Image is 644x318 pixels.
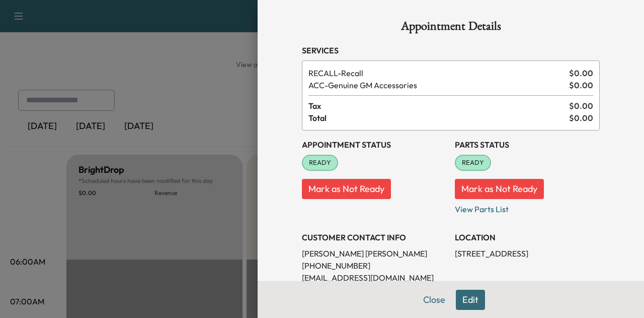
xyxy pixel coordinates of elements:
h3: Services [302,44,600,56]
h3: CUSTOMER CONTACT INFO [302,231,447,243]
span: READY [303,158,337,168]
button: Mark as Not Ready [455,179,544,199]
span: $ 0.00 [569,112,593,124]
p: [PERSON_NAME] [PERSON_NAME] [302,247,447,260]
span: $ 0.00 [569,79,593,91]
p: [PHONE_NUMBER] [302,260,447,272]
p: [STREET_ADDRESS] [455,247,600,260]
span: READY [456,158,490,168]
button: Close [417,290,452,310]
span: $ 0.00 [569,100,593,112]
span: Recall [308,67,565,79]
button: Mark as Not Ready [302,179,391,199]
span: Tax [308,100,569,112]
h3: LOCATION [455,231,600,243]
button: Edit [456,290,485,310]
p: View Parts List [455,199,600,215]
h1: Appointment Details [302,20,600,36]
h3: Parts Status [455,139,600,151]
span: Genuine GM Accessories [308,79,565,91]
h3: Appointment Status [302,139,447,151]
p: [EMAIL_ADDRESS][DOMAIN_NAME] [302,272,447,284]
span: $ 0.00 [569,67,593,79]
span: Total [308,112,569,124]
